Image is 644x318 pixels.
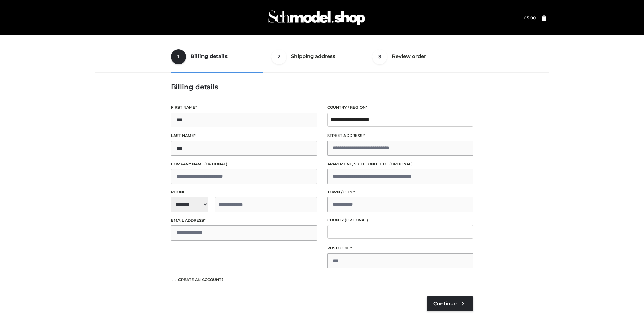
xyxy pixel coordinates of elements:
[327,132,473,139] label: Street address
[327,245,473,251] label: Postcode
[171,132,317,139] label: Last name
[524,15,536,20] bdi: 5.00
[171,217,317,224] label: Email address
[266,4,367,31] img: Schmodel Admin 964
[427,296,473,311] a: Continue
[389,162,413,166] span: (optional)
[345,218,368,222] span: (optional)
[171,189,317,195] label: Phone
[171,161,317,167] label: Company name
[524,15,527,20] span: £
[433,301,457,307] span: Continue
[171,277,177,281] input: Create an account?
[327,217,473,223] label: County
[327,161,473,167] label: Apartment, suite, unit, etc.
[171,104,317,111] label: First name
[171,83,473,91] h3: Billing details
[327,189,473,195] label: Town / City
[327,104,473,111] label: Country / Region
[524,15,536,20] a: £5.00
[204,162,228,166] span: (optional)
[178,277,224,282] span: Create an account?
